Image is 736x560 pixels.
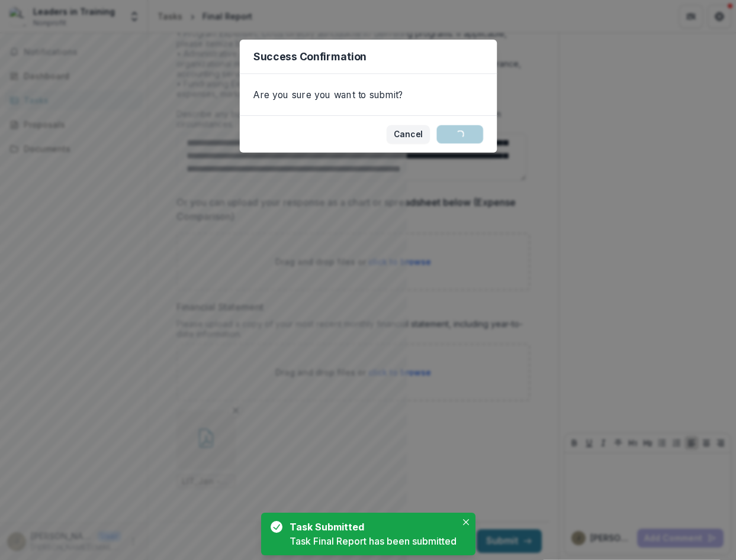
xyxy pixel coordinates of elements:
[290,534,457,548] div: Task Final Report has been submitted
[290,520,452,534] div: Task Submitted
[387,125,430,143] button: Cancel
[459,515,473,529] button: Close
[239,40,496,74] header: Success Confirmation
[239,74,496,115] div: Are you sure you want to submit?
